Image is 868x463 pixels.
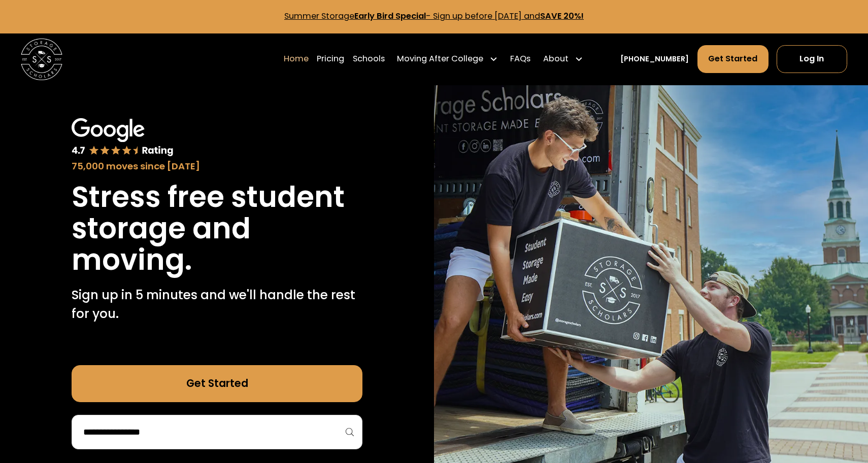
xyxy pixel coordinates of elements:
img: Storage Scholars main logo [21,39,62,80]
a: Summer StorageEarly Bird Special- Sign up before [DATE] andSAVE 20%! [284,10,584,22]
div: About [539,45,587,74]
div: Moving After College [393,45,502,74]
div: Moving After College [397,53,483,65]
p: Sign up in 5 minutes and we'll handle the rest for you. [72,286,362,324]
div: 75,000 moves since [DATE] [72,159,362,173]
a: Schools [353,45,385,74]
h1: Stress free student storage and moving. [72,182,362,276]
div: About [543,53,569,65]
a: Home [284,45,309,74]
a: Log In [777,45,847,73]
a: Get Started [697,45,769,73]
img: Google 4.7 star rating [72,118,174,157]
strong: SAVE 20%! [540,10,584,22]
a: home [21,39,62,80]
a: [PHONE_NUMBER] [620,54,689,64]
strong: Early Bird Special [354,10,426,22]
a: FAQs [510,45,530,74]
a: Get Started [72,365,362,403]
a: Pricing [317,45,344,74]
